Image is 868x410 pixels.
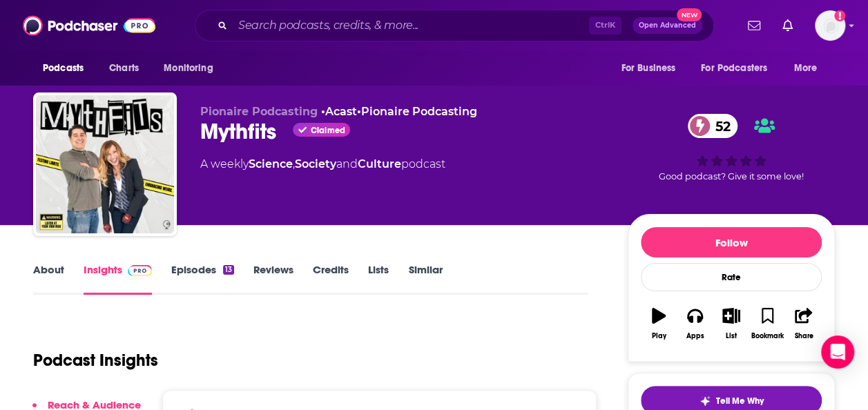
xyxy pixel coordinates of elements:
div: Bookmark [751,332,784,340]
button: Share [786,299,822,349]
div: Apps [686,332,704,340]
span: Podcasts [43,59,84,78]
span: Ctrl K [589,17,621,35]
input: Search podcasts, credits, & more... [233,14,589,37]
span: Good podcast? Give it some love! [659,171,804,182]
a: Show notifications dropdown [777,14,798,37]
a: Pionaire Podcasting [361,105,477,118]
span: Tell Me Why [716,396,764,407]
span: and [336,157,358,170]
span: • [321,105,357,118]
a: Culture [358,157,401,170]
button: open menu [784,55,835,81]
div: Play [652,332,666,340]
img: User Profile [815,10,845,41]
span: 52 [702,114,737,138]
a: Show notifications dropdown [742,14,766,37]
span: Logged in as xan.giglio [815,10,845,41]
div: Open Intercom Messenger [821,335,854,369]
h1: Podcast Insights [33,350,158,371]
span: Charts [109,59,139,78]
div: Rate [641,263,822,291]
button: Follow [641,227,822,257]
span: New [677,8,702,21]
a: 52 [688,114,737,138]
div: 52Good podcast? Give it some love! [628,105,835,191]
span: Pionaire Podcasting [200,105,318,118]
img: Mythfits [36,95,174,233]
div: Search podcasts, credits, & more... [195,10,714,41]
a: Credits [313,263,349,295]
a: Acast [325,105,357,118]
a: Lists [368,263,389,295]
a: Charts [100,55,147,81]
span: For Podcasters [701,59,767,78]
span: , [293,157,295,170]
button: Show profile menu [815,10,845,41]
button: open menu [154,55,231,81]
div: List [726,332,737,340]
img: Podchaser Pro [128,265,152,276]
span: • [357,105,477,118]
button: List [713,299,749,349]
span: More [794,59,818,78]
button: Apps [677,299,713,349]
a: Episodes13 [171,263,234,295]
button: open menu [33,55,102,81]
div: A weekly podcast [200,156,445,173]
a: Reviews [253,263,293,295]
img: Podchaser - Follow, Share and Rate Podcasts [23,12,155,39]
span: For Business [621,59,675,78]
button: open menu [611,55,693,81]
span: Monitoring [164,59,213,78]
button: open menu [692,55,787,81]
span: Claimed [311,127,345,134]
img: tell me why sparkle [700,396,711,407]
div: Share [794,332,813,340]
a: InsightsPodchaser Pro [84,263,152,295]
span: Open Advanced [639,22,696,29]
div: 13 [223,265,234,275]
button: Open AdvancedNew [633,17,702,34]
a: Similar [408,263,442,295]
button: Play [641,299,677,349]
a: Science [249,157,293,170]
svg: Add a profile image [834,10,845,21]
button: Bookmark [749,299,785,349]
a: Society [295,157,336,170]
a: About [33,263,64,295]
